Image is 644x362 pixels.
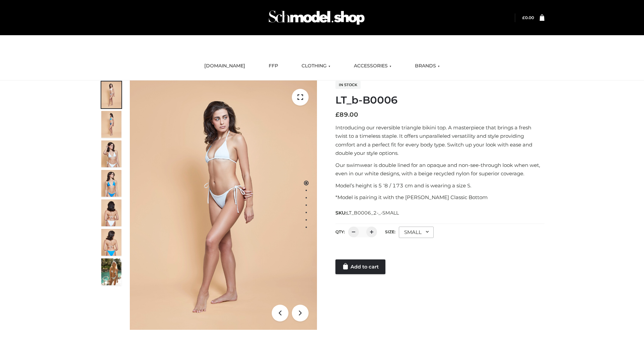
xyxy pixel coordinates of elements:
[101,140,121,167] img: ArielClassicBikiniTop_CloudNine_AzureSky_OW114ECO_3-scaled.jpg
[130,80,317,330] img: ArielClassicBikiniTop_CloudNine_AzureSky_OW114ECO_1
[297,59,335,73] a: CLOTHING
[335,229,345,234] label: QTY:
[335,193,544,202] p: *Model is pairing it with the [PERSON_NAME] Classic Bottom
[101,258,121,285] img: Arieltop_CloudNine_AzureSky2.jpg
[522,15,534,20] a: £0.00
[349,59,396,73] a: ACCESSORIES
[199,59,250,73] a: [DOMAIN_NAME]
[335,209,399,217] span: SKU:
[399,227,434,238] div: SMALL
[101,81,121,108] img: ArielClassicBikiniTop_CloudNine_AzureSky_OW114ECO_1-scaled.jpg
[522,15,525,20] span: £
[266,4,367,31] img: Schmodel Admin 964
[522,15,534,20] bdi: 0.00
[346,210,399,216] span: LT_B0006_2-_-SMALL
[335,81,361,89] span: In stock
[385,229,395,234] label: Size:
[264,59,283,73] a: FFP
[101,229,121,256] img: ArielClassicBikiniTop_CloudNine_AzureSky_OW114ECO_8-scaled.jpg
[335,181,544,190] p: Model’s height is 5 ‘8 / 173 cm and is wearing a size S.
[335,259,385,274] a: Add to cart
[410,59,445,73] a: BRANDS
[335,94,544,106] h1: LT_b-B0006
[335,111,358,118] bdi: 89.00
[101,111,121,138] img: ArielClassicBikiniTop_CloudNine_AzureSky_OW114ECO_2-scaled.jpg
[101,199,121,226] img: ArielClassicBikiniTop_CloudNine_AzureSky_OW114ECO_7-scaled.jpg
[335,161,544,178] p: Our swimwear is double lined for an opaque and non-see-through look when wet, even in our white d...
[335,111,339,118] span: £
[335,123,544,158] p: Introducing our reversible triangle bikini top. A masterpiece that brings a fresh twist to a time...
[101,170,121,197] img: ArielClassicBikiniTop_CloudNine_AzureSky_OW114ECO_4-scaled.jpg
